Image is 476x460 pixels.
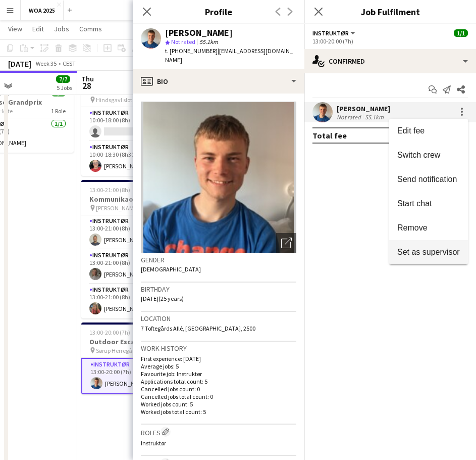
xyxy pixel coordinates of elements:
span: Send notification [397,175,457,183]
button: Edit fee [389,119,468,143]
button: Remove [389,216,468,240]
span: Remove [397,223,428,232]
button: Set as supervisor [389,240,468,264]
span: Set as supervisor [397,248,460,256]
button: Send notification [389,167,468,192]
span: Start chat [397,199,432,208]
button: Switch crew [389,143,468,167]
button: Start chat [389,192,468,216]
span: Switch crew [397,151,440,159]
span: Edit fee [397,126,425,135]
